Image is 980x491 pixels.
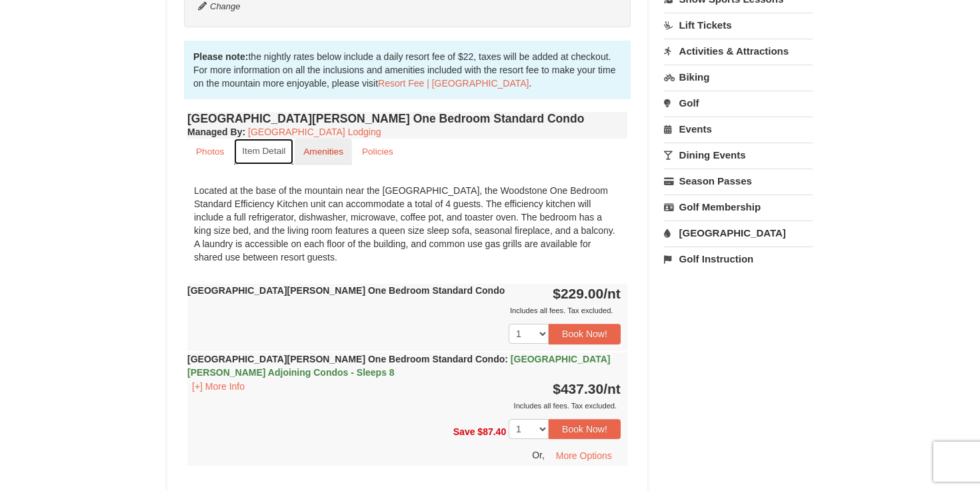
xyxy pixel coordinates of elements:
a: Photos [187,139,233,165]
small: Item Detail [242,146,285,156]
a: Events [664,117,813,141]
div: Located at the base of the mountain near the [GEOGRAPHIC_DATA], the Woodstone One Bedroom Standar... [187,177,627,270]
a: Golf [664,91,813,115]
h4: [GEOGRAPHIC_DATA][PERSON_NAME] One Bedroom Standard Condo [187,112,627,125]
strong: : [187,127,245,137]
button: More Options [547,446,621,466]
small: Amenities [303,147,343,157]
span: Managed By [187,127,242,137]
a: Lift Tickets [664,13,813,37]
a: Amenities [295,139,352,165]
a: [GEOGRAPHIC_DATA] Lodging [248,127,381,137]
div: the nightly rates below include a daily resort fee of $22, taxes will be added at checkout. For m... [184,41,631,99]
span: [GEOGRAPHIC_DATA][PERSON_NAME] Adjoining Condos - Sleeps 8 [187,354,610,378]
button: Book Now! [549,324,621,344]
a: Item Detail [234,139,293,165]
small: Photos [196,147,224,157]
a: Golf Instruction [664,246,813,271]
a: Season Passes [664,169,813,193]
a: Activities & Attractions [664,39,813,63]
a: Policies [353,139,402,165]
div: Includes all fees. Tax excluded. [187,399,621,412]
a: Dining Events [664,143,813,167]
strong: [GEOGRAPHIC_DATA][PERSON_NAME] One Bedroom Standard Condo [187,354,610,378]
span: $87.40 [477,426,506,436]
a: Resort Fee | [GEOGRAPHIC_DATA] [378,78,529,89]
a: Biking [664,65,813,89]
span: : [505,354,508,364]
strong: [GEOGRAPHIC_DATA][PERSON_NAME] One Bedroom Standard Condo [187,285,505,296]
small: Policies [362,147,393,157]
span: /nt [603,381,621,396]
a: Golf Membership [664,195,813,219]
span: Or, [532,450,545,460]
strong: Please note: [193,51,248,62]
span: $437.30 [553,381,603,396]
button: [+] More Info [187,379,249,394]
a: [GEOGRAPHIC_DATA] [664,221,813,245]
span: Save [453,426,475,436]
span: /nt [603,286,621,301]
div: Includes all fees. Tax excluded. [187,304,621,317]
button: Book Now! [549,419,621,439]
strong: $229.00 [553,286,621,301]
